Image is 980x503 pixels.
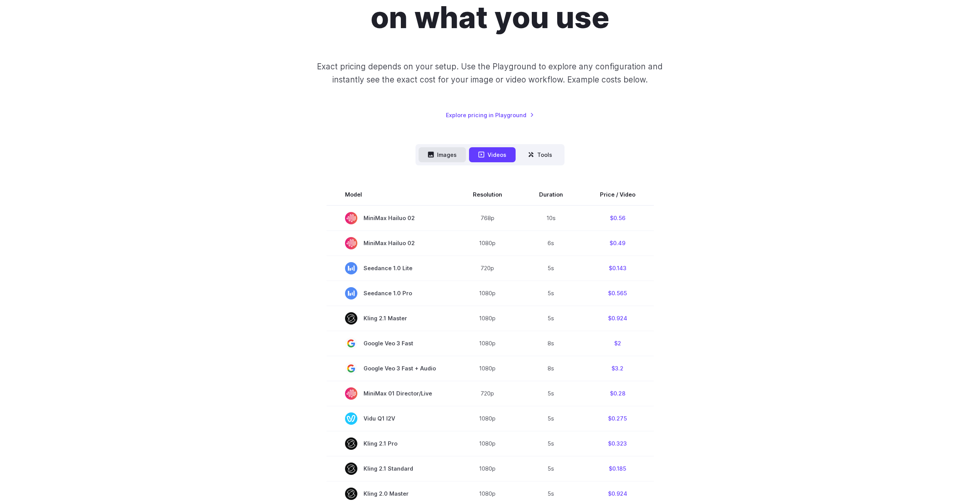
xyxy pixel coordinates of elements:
[581,306,654,331] td: $0.924
[521,184,581,205] th: Duration
[454,331,521,356] td: 1080p
[419,147,466,162] button: Images
[521,406,581,431] td: 5s
[521,281,581,306] td: 5s
[521,205,581,231] td: 10s
[581,256,654,281] td: $0.143
[454,184,521,205] th: Resolution
[454,281,521,306] td: 1080p
[454,306,521,331] td: 1080p
[521,356,581,381] td: 8s
[454,230,521,256] td: 1080p
[345,437,436,450] span: Kling 2.1 Pro
[345,312,436,325] span: Kling 2.1 Master
[345,262,436,274] span: Seedance 1.0 Lite
[345,237,436,249] span: MiniMax Hailuo 02
[521,431,581,456] td: 5s
[345,387,436,400] span: MiniMax 01 Director/Live
[345,488,436,500] span: Kling 2.0 Master
[581,205,654,231] td: $0.56
[521,306,581,331] td: 5s
[521,331,581,356] td: 8s
[521,381,581,406] td: 5s
[454,431,521,456] td: 1080p
[345,412,436,425] span: Vidu Q1 I2V
[345,337,436,350] span: Google Veo 3 Fast
[581,356,654,381] td: $3.2
[345,463,436,475] span: Kling 2.1 Standard
[581,230,654,256] td: $0.49
[581,456,654,481] td: $0.185
[519,147,561,162] button: Tools
[581,331,654,356] td: $2
[454,356,521,381] td: 1080p
[345,212,436,224] span: MiniMax Hailuo 02
[302,60,677,86] p: Exact pricing depends on your setup. Use the Playground to explore any configuration and instantl...
[521,230,581,256] td: 6s
[521,256,581,281] td: 5s
[581,281,654,306] td: $0.565
[581,381,654,406] td: $0.28
[345,287,436,299] span: Seedance 1.0 Pro
[454,456,521,481] td: 1080p
[521,456,581,481] td: 5s
[581,406,654,431] td: $0.275
[454,381,521,406] td: 720p
[454,406,521,431] td: 1080p
[345,362,436,375] span: Google Veo 3 Fast + Audio
[581,431,654,456] td: $0.323
[581,184,654,205] th: Price / Video
[446,111,534,119] a: Explore pricing in Playground
[454,205,521,231] td: 768p
[327,184,454,205] th: Model
[469,147,516,162] button: Videos
[454,256,521,281] td: 720p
